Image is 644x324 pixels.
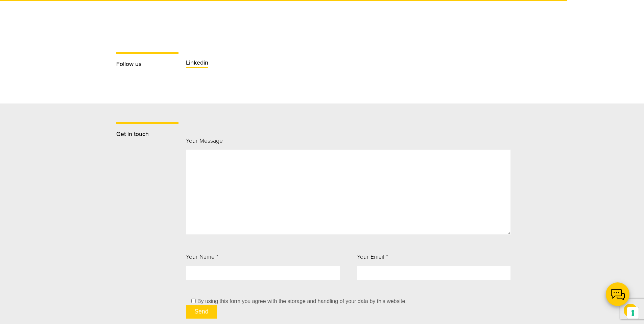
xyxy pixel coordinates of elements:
p: Your Name * [186,252,340,262]
span: By using this form you agree with the storage and handling of your data by this website. [196,298,406,304]
a: Linkedin [186,59,208,66]
p: Your Email * [357,252,511,262]
p: Get in touch [116,129,178,140]
button: Your consent preferences for tracking technologies [627,307,639,319]
input: Send [186,305,217,319]
p: Follow us [116,59,178,70]
input: Your Name * [186,266,340,280]
input: Your Email * [357,266,511,280]
textarea: Your Message [186,149,511,235]
p: Your Message [186,136,511,146]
